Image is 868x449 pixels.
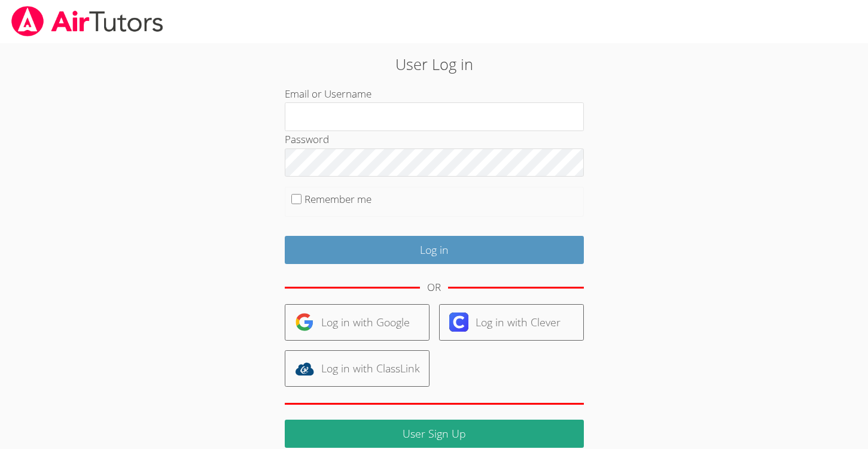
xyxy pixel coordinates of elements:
a: Log in with ClassLink [285,350,430,387]
img: google-logo-50288ca7cdecda66e5e0955fdab243c47b7ad437acaf1139b6f446037453330a.svg [295,313,314,332]
a: Log in with Clever [439,304,584,341]
img: clever-logo-6eab21bc6e7a338710f1a6ff85c0baf02591cd810cc4098c63d3a4b26e2feb20.svg [449,313,468,332]
div: OR [427,279,441,296]
label: Remember me [304,192,371,206]
label: Email or Username [285,87,371,101]
label: Password [285,132,329,146]
img: classlink-logo-d6bb404cc1216ec64c9a2012d9dc4662098be43eaf13dc465df04b49fa7ab582.svg [295,359,314,378]
a: Log in with Google [285,304,430,341]
input: Log in [285,236,584,264]
h2: User Log in [200,53,669,75]
img: airtutors_banner-c4298cdbf04f3fff15de1276eac7730deb9818008684d7c2e4769d2f7ddbe033.png [10,6,165,37]
a: User Sign Up [285,420,584,448]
